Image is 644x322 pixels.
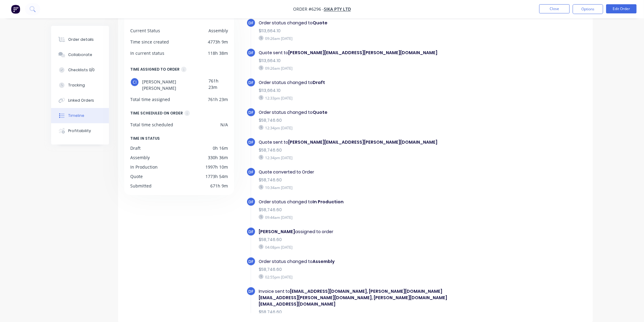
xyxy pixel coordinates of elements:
span: Order #6296 - [293,6,324,12]
div: Assembly [130,154,150,161]
span: [PERSON_NAME] [PERSON_NAME] [142,78,209,91]
div: assigned to order [259,229,469,235]
div: CI [130,78,139,87]
div: Time since created [130,39,169,45]
div: $58,746.60 [259,266,469,273]
div: $113,664.10 [259,58,469,64]
div: In current status [130,50,164,56]
span: DF [249,50,254,56]
div: Quote sent to [259,50,469,56]
div: 1773h 54m [205,173,228,180]
b: Draft [313,79,325,86]
div: Tracking [68,82,85,88]
b: Quote [313,109,327,115]
div: 09:26am [DATE] [259,36,469,41]
div: Order status changed to [259,109,469,116]
div: Profitability [68,128,91,134]
div: 09:44am [DATE] [259,215,469,220]
div: Assembly [208,27,228,34]
div: $113,664.10 [259,28,469,34]
div: Checklists 0/0 [68,67,95,73]
div: 04:08pm [DATE] [259,244,469,250]
div: Order status changed to [259,79,469,86]
button: Collaborate [51,47,109,62]
div: Timeline [68,113,84,118]
img: Factory [11,5,20,14]
div: $58,746.60 [259,236,469,243]
span: DF [249,289,254,294]
span: DF [249,199,254,205]
div: Quote sent to [259,139,469,145]
button: Profitability [51,123,109,138]
b: [PERSON_NAME] [259,229,295,235]
div: $58,746.60 [259,177,469,183]
button: Close [539,4,570,13]
div: TIME ASSIGNED TO ORDER [130,66,180,73]
div: 10:34am [DATE] [259,185,469,190]
div: Quote converted to Order [259,169,469,175]
b: Assembly [313,258,335,264]
span: DF [249,20,254,26]
button: Checklists 0/0 [51,62,109,78]
div: N/A [220,121,228,128]
div: 09:26am [DATE] [259,65,469,71]
div: Invoice sent to [259,288,469,307]
div: Order status changed to [259,20,469,26]
div: 118h 38m [208,50,228,56]
div: Order status changed to [259,199,469,205]
div: 1997h 10m [205,164,228,170]
b: In Production [313,199,344,205]
button: Order details [51,32,109,47]
div: Order details [68,37,94,42]
div: Draft [130,145,141,151]
b: Quote [313,20,327,26]
button: Options [573,4,603,14]
div: Total time assigned [130,96,170,103]
div: 330h 36m [208,154,228,161]
span: DF [249,80,254,86]
span: TIME IN STATUS [130,135,160,142]
div: Current Status [130,27,160,34]
button: Linked Orders [51,93,109,108]
div: Quote [130,173,143,180]
button: Tracking [51,78,109,93]
div: $58,746.60 [259,309,469,315]
div: 02:55pm [DATE] [259,274,469,280]
div: In Production [130,164,158,170]
button: Edit Order [606,4,637,13]
span: DF [249,110,254,115]
span: DF [249,229,254,235]
div: Order status changed to [259,258,469,265]
div: 0h 16m [213,145,228,151]
div: $58,746.60 [259,207,469,213]
div: Collaborate [68,52,92,58]
b: [EMAIL_ADDRESS][DOMAIN_NAME], [PERSON_NAME][DOMAIN_NAME][EMAIL_ADDRESS][PERSON_NAME][DOMAIN_NAME]... [259,288,447,307]
div: 761h 23m [209,78,228,91]
div: 671h 9m [210,183,228,189]
div: 761h 23m [208,96,228,103]
span: DF [249,259,254,264]
div: 12:33pm [DATE] [259,95,469,101]
div: $58,746.60 [259,117,469,124]
span: DF [249,169,254,175]
div: Submitted [130,183,152,189]
div: TIME SCHEDULED ON ORDER [130,110,183,117]
div: $113,664.10 [259,87,469,94]
div: $58,746.60 [259,147,469,153]
button: Timeline [51,108,109,123]
div: 4773h 9m [208,39,228,45]
b: [PERSON_NAME][EMAIL_ADDRESS][PERSON_NAME][DOMAIN_NAME] [288,139,437,145]
div: 12:34pm [DATE] [259,125,469,131]
div: 12:34pm [DATE] [259,155,469,160]
div: Linked Orders [68,98,94,103]
div: Total time scheduled [130,121,173,128]
span: DF [249,139,254,145]
a: Sika Pty Ltd [324,6,351,12]
b: [PERSON_NAME][EMAIL_ADDRESS][PERSON_NAME][DOMAIN_NAME] [288,50,437,56]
